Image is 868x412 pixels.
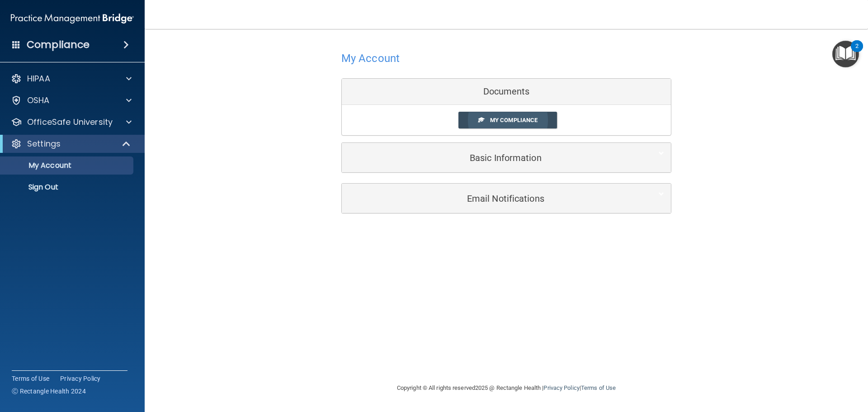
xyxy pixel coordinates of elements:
[11,138,131,149] a: Settings
[27,95,50,106] p: OSHA
[11,73,132,84] a: HIPAA
[27,138,61,149] p: Settings
[12,387,86,396] span: Ⓒ Rectangle Health 2024
[341,52,400,64] h4: My Account
[6,161,129,170] p: My Account
[349,147,664,168] a: Basic Information
[6,183,129,192] p: Sign Out
[60,374,101,383] a: Privacy Policy
[832,41,859,67] button: Open Resource Center, 2 new notifications
[11,117,132,128] a: OfficeSafe University
[342,79,671,105] div: Documents
[11,95,132,106] a: OSHA
[349,194,637,204] h5: Email Notifications
[581,384,616,391] a: Terms of Use
[349,153,637,163] h5: Basic Information
[27,38,90,51] h4: Compliance
[27,117,113,128] p: OfficeSafe University
[349,188,664,208] a: Email Notifications
[341,374,671,403] div: Copyright © All rights reserved 2025 @ Rectangle Health | |
[490,117,538,123] span: My Compliance
[12,374,49,383] a: Terms of Use
[855,46,859,58] div: 2
[11,9,134,28] img: PMB logo
[543,384,579,391] a: Privacy Policy
[27,73,50,84] p: HIPAA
